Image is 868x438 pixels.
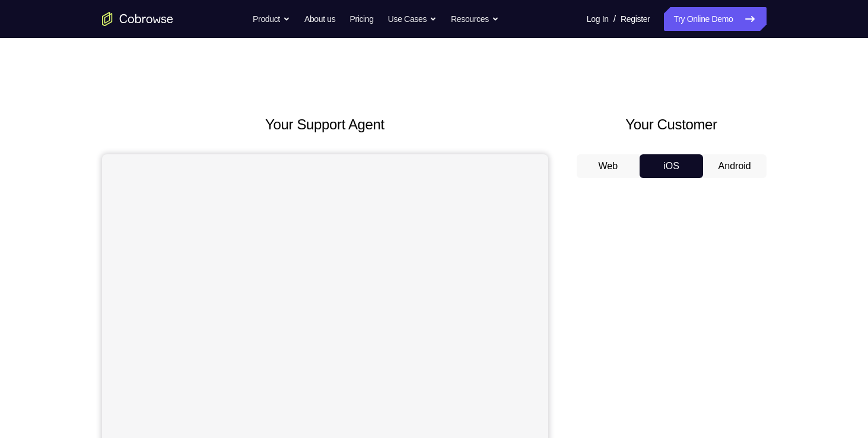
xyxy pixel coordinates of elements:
button: Resources [451,7,499,31]
a: Register [621,7,650,31]
h2: Your Support Agent [102,114,548,135]
button: Android [703,154,767,178]
a: Pricing [349,7,373,31]
button: Web [577,154,640,178]
a: Log In [587,7,609,31]
button: Use Cases [388,7,437,31]
a: About us [304,7,335,31]
a: Try Online Demo [664,7,766,31]
a: Go to the home page [102,12,173,26]
button: Product [253,7,290,31]
button: iOS [640,154,703,178]
h2: Your Customer [577,114,767,135]
span: / [613,12,616,26]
